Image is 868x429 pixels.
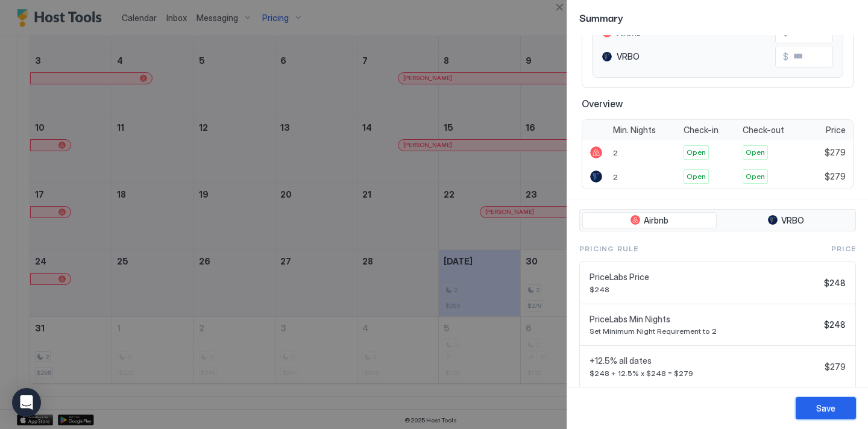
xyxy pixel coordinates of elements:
span: $279 [825,171,846,182]
span: Open [687,147,706,158]
span: Price [831,243,856,254]
span: $279 [825,147,846,158]
span: Min. Nights [613,125,656,136]
span: +12.5% all dates [590,355,820,366]
span: $248 [824,278,846,289]
span: 2 [613,172,618,181]
span: VRBO [617,51,640,62]
span: VRBO [781,215,804,226]
button: VRBO [719,212,854,229]
span: $279 [825,362,846,372]
span: Overview [582,98,854,110]
span: PriceLabs Min Nights [590,314,819,325]
span: $248 [824,319,846,330]
button: Save [796,397,856,419]
span: $ [783,51,788,62]
span: Set Minimum Night Requirement to 2 [590,327,819,336]
span: PriceLabs Price [590,272,819,283]
button: Airbnb [582,212,717,229]
span: $248 + 12.5% x $248 = $279 [590,369,820,378]
span: $248 [590,285,819,294]
span: Summary [579,10,856,25]
span: Airbnb [644,215,668,226]
span: Check-in [684,125,719,136]
div: Save [816,402,835,415]
span: 2 [613,148,618,157]
span: Open [746,147,765,158]
span: Open [687,171,706,182]
span: Open [746,171,765,182]
div: Open Intercom Messenger [12,388,41,417]
div: tab-group [579,209,856,232]
span: Price [826,125,846,136]
span: Pricing Rule [579,243,638,254]
span: Check-out [743,125,784,136]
